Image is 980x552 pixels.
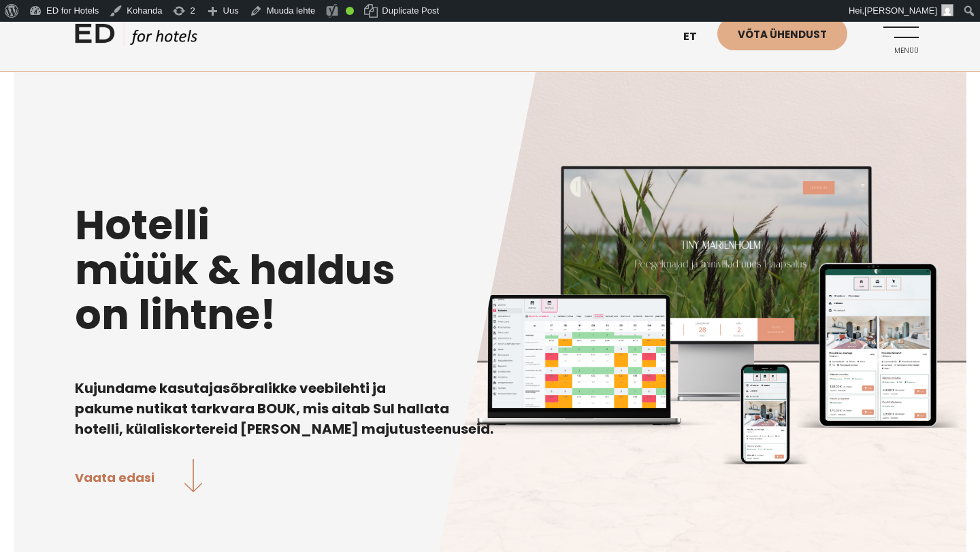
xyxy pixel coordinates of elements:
a: ED HOTELS [75,20,197,54]
a: Vaata edasi [75,459,202,495]
h1: Hotelli müük & haldus on lihtne! [75,203,905,337]
span: [PERSON_NAME] [864,5,937,16]
div: Good [346,7,354,15]
b: Kujundame kasutajasõbralikke veebilehti ja pakume nutikat tarkvara BOUK, mis aitab Sul hallata ho... [75,379,493,438]
a: et [676,20,717,54]
a: Menüü [881,16,919,54]
span: Menüü [881,47,919,55]
a: Võta ühendust [717,17,847,50]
